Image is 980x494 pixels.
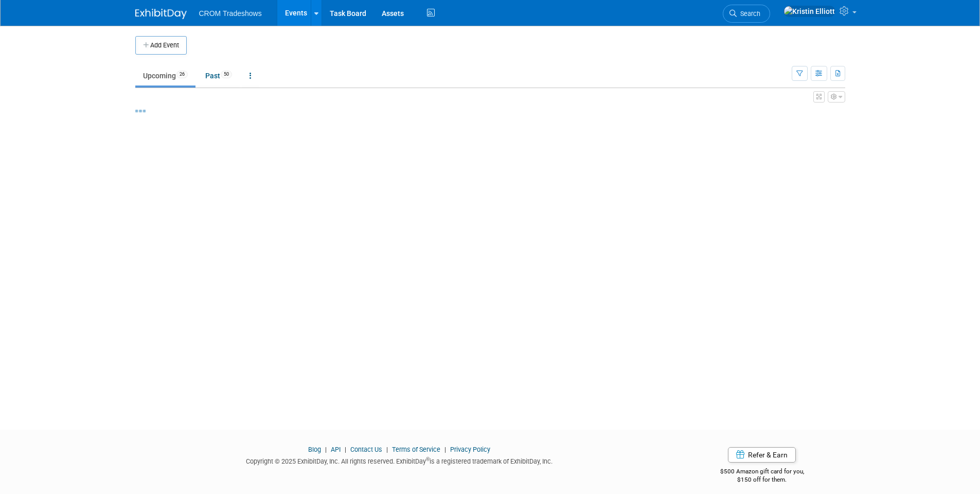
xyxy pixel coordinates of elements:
div: $500 Amazon gift card for you, [679,461,845,484]
span: | [384,446,390,453]
div: $150 off for them. [679,475,845,484]
a: Refer & Earn [728,447,796,463]
a: Upcoming26 [135,66,195,86]
span: 26 [176,71,188,78]
div: Copyright © 2025 ExhibitDay, Inc. All rights reserved. ExhibitDay is a registered trademark of Ex... [135,454,664,466]
img: ExhibitDay [135,9,187,19]
a: Search [723,5,770,23]
a: Past50 [198,66,240,86]
img: loading... [135,110,146,112]
span: 50 [221,71,232,78]
span: | [342,446,349,453]
span: | [323,446,329,453]
a: API [331,446,341,453]
a: Blog [308,446,321,453]
a: Contact Us [350,446,382,453]
span: CROM Tradeshows [199,9,262,18]
span: Search [737,10,760,18]
img: Kristin Elliott [783,6,835,17]
span: | [442,446,449,453]
sup: ® [426,456,430,462]
a: Privacy Policy [450,446,490,453]
button: Add Event [135,36,187,55]
a: Terms of Service [392,446,440,453]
